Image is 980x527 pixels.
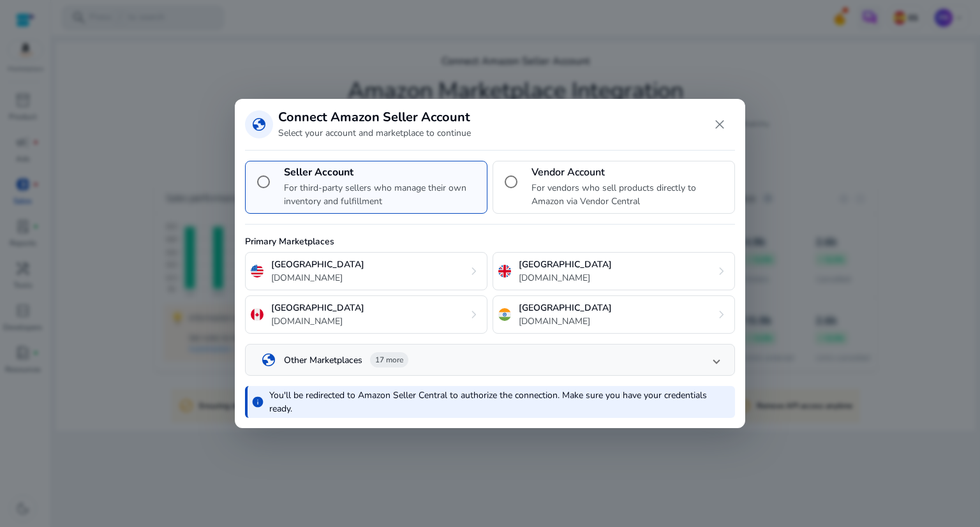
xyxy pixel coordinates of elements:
h3: Connect Amazon Seller Account [278,110,471,125]
h4: Vendor Account [531,167,729,179]
span: chevron_right [714,263,729,279]
p: Primary Marketplaces [245,235,735,248]
span: chevron_right [466,307,482,322]
p: [GEOGRAPHIC_DATA] [271,258,364,271]
img: in.svg [498,308,511,321]
span: info [251,396,264,408]
p: Select your account and marketplace to continue [278,126,471,140]
p: You'll be redirected to Amazon Seller Central to authorize the connection. Make sure you have you... [269,389,727,415]
img: uk.svg [498,265,511,278]
h4: Seller Account [284,167,482,179]
span: chevron_right [714,307,729,322]
p: [DOMAIN_NAME] [519,315,612,328]
p: [GEOGRAPHIC_DATA] [519,301,612,315]
button: Close dialog [704,109,735,140]
mat-expansion-panel-header: globeOther Marketplaces17 more [246,345,734,375]
img: ca.svg [251,308,264,321]
span: 17 more [375,355,403,365]
p: [DOMAIN_NAME] [271,271,364,285]
p: For third-party sellers who manage their own inventory and fulfillment [284,181,482,208]
p: For vendors who sell products directly to Amazon via Vendor Central [531,181,729,208]
p: Other Marketplaces [284,353,362,367]
p: [GEOGRAPHIC_DATA] [271,301,364,315]
p: [DOMAIN_NAME] [519,271,612,285]
img: us.svg [251,265,264,278]
p: [GEOGRAPHIC_DATA] [519,258,612,271]
p: [DOMAIN_NAME] [271,315,364,328]
span: chevron_right [466,263,482,279]
span: globe [261,352,276,367]
span: globe [251,117,267,132]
